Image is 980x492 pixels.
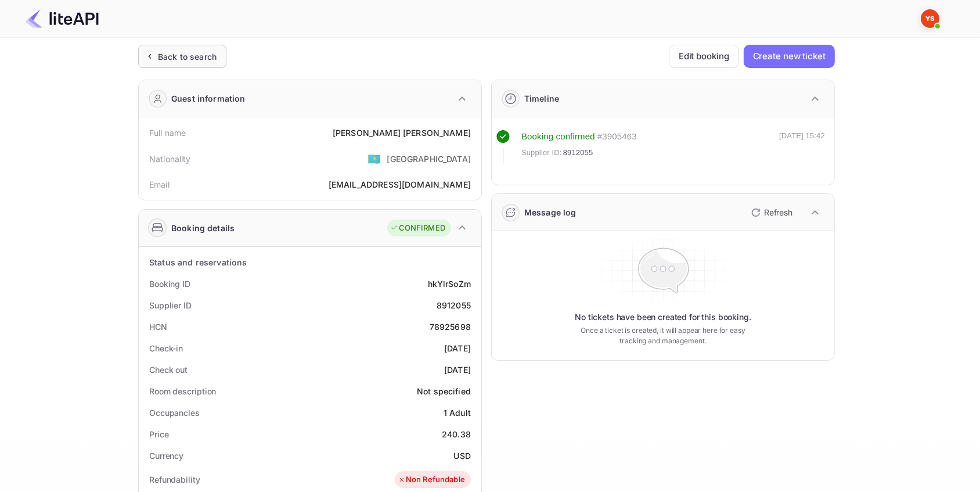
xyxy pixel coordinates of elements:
div: Refundability [149,473,200,486]
button: Create new ticket [744,45,835,68]
div: Guest information [171,92,246,105]
div: Email [149,178,170,191]
div: Supplier ID [149,299,192,311]
div: 8912055 [437,299,471,311]
div: # 3905463 [597,130,637,143]
div: [DATE] [444,342,471,354]
div: Back to search [158,51,217,63]
div: Occupancies [149,407,200,419]
button: Edit booking [669,45,739,68]
div: [DATE] [444,364,471,376]
div: hkYlrSoZm [428,278,471,290]
div: [EMAIL_ADDRESS][DOMAIN_NAME] [329,178,471,191]
div: Non Refundable [398,474,465,486]
div: Booking ID [149,278,190,290]
p: Once a ticket is created, it will appear here for easy tracking and management. [571,325,755,346]
div: USD [454,450,471,462]
span: Supplier ID: [521,147,562,159]
p: No tickets have been created for this booking. [575,311,751,323]
div: Booking details [171,222,235,234]
div: HCN [149,321,167,333]
div: Status and reservations [149,256,247,268]
div: [PERSON_NAME] [PERSON_NAME] [333,127,471,139]
div: CONFIRMED [390,222,445,234]
div: [DATE] 15:42 [779,130,825,164]
div: Message log [524,206,577,218]
div: [GEOGRAPHIC_DATA] [387,153,471,165]
div: Currency [149,450,183,462]
div: Check out [149,364,188,376]
span: 8912055 [563,147,593,159]
div: Price [149,428,169,440]
div: Full name [149,127,186,139]
img: Yandex Support [921,9,939,28]
div: Check-in [149,342,183,354]
div: 78925698 [430,321,471,333]
div: Room description [149,385,216,397]
div: Timeline [524,92,559,105]
div: 240.38 [442,428,471,440]
div: 1 Adult [444,407,471,419]
p: Refresh [764,206,792,218]
button: Refresh [744,203,797,222]
div: Nationality [149,153,191,165]
div: Not specified [417,385,471,397]
div: Booking confirmed [521,130,595,143]
img: LiteAPI Logo [26,9,99,28]
span: United States [368,148,381,169]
